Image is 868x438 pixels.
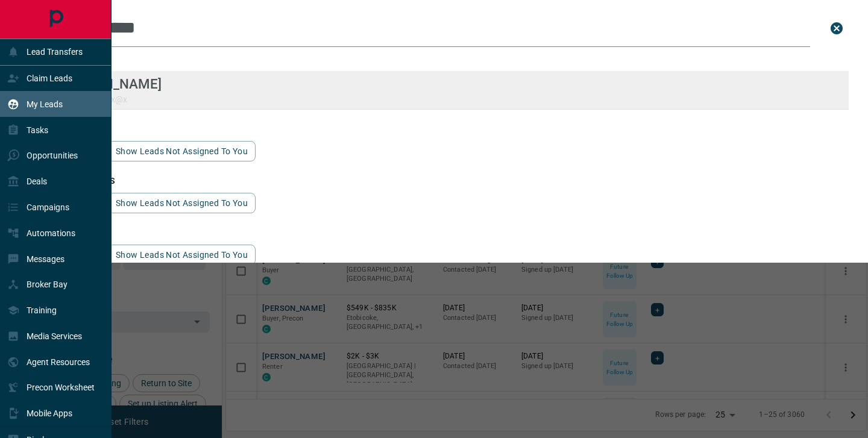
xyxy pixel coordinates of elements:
[46,176,849,186] h3: phone matches
[46,54,849,64] h3: name matches
[108,141,256,161] button: show leads not assigned to you
[825,16,849,40] button: close search bar
[46,228,849,237] h3: id matches
[46,124,849,134] h3: email matches
[108,193,256,213] button: show leads not assigned to you
[108,245,256,265] button: show leads not assigned to you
